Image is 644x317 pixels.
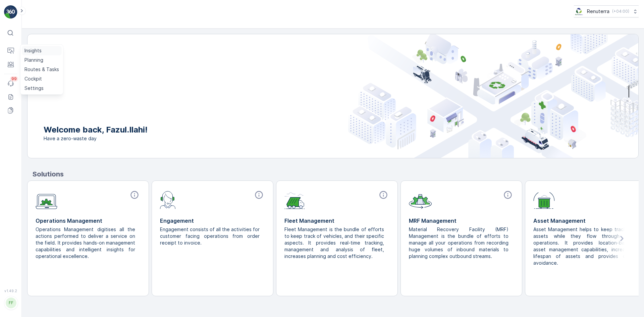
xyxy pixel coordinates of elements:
[11,76,17,82] p: 99
[44,135,148,142] span: Have a zero-waste day
[160,217,265,225] p: Engagement
[4,5,17,19] img: logo
[284,226,384,260] p: Fleet Management is the bundle of efforts to keep track of vehicles, and their specific aspects. ...
[348,34,638,158] img: city illustration
[612,9,629,14] p: ( +04:00 )
[574,5,639,17] button: Renuterra(+04:00)
[160,190,176,209] img: module-icon
[533,190,555,209] img: module-icon
[6,298,16,308] div: FF
[160,226,260,246] p: Engagement consists of all the activities for customer facing operations from order receipt to in...
[284,217,389,225] p: Fleet Management
[36,217,141,225] p: Operations Management
[4,289,17,293] span: v 1.49.2
[4,294,17,312] button: FF
[409,217,514,225] p: MRF Management
[36,190,57,209] img: module-icon
[409,226,508,260] p: Material Recovery Facility (MRF) Management is the bundle of efforts to manage all your operation...
[574,8,584,15] img: Screenshot_2024-07-26_at_13.33.01.png
[4,77,17,90] a: 99
[284,190,305,209] img: module-icon
[36,226,135,260] p: Operations Management digitises all the actions performed to deliver a service on the field. It p...
[409,190,432,209] img: module-icon
[44,124,148,135] p: Welcome back, Fazul.Ilahi!
[587,8,609,15] p: Renuterra
[33,169,639,179] p: Solutions
[533,217,638,225] p: Asset Management
[533,226,633,266] p: Asset Management helps to keep track of assets while they flow through the operations. It provide...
